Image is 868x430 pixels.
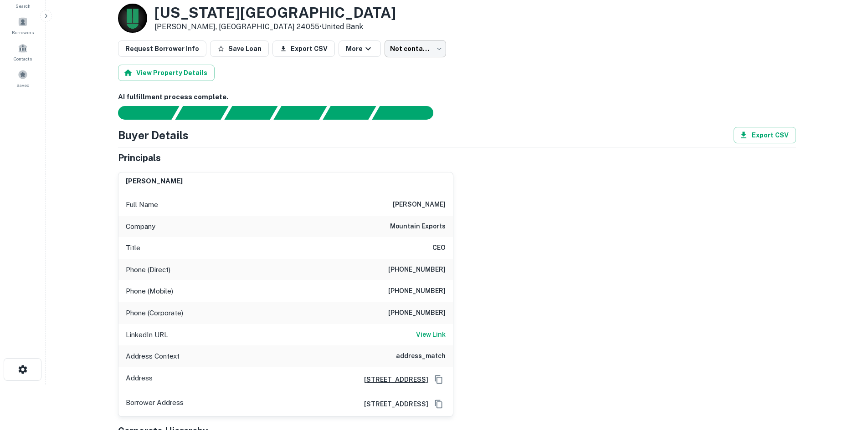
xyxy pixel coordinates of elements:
p: Address Context [126,351,180,362]
h3: [US_STATE][GEOGRAPHIC_DATA] [154,4,396,21]
button: Copy Address [432,373,446,386]
button: Save Loan [210,40,269,57]
div: Not contacted [385,40,446,57]
span: Search [15,2,31,10]
p: Phone (Corporate) [126,308,183,319]
iframe: Chat Widget [822,357,868,401]
h6: CEO [432,243,446,253]
p: Company [126,221,155,232]
span: Contacts [14,55,32,62]
a: Borrowers [3,13,43,38]
div: Principals found, still searching for contact information. This may take time... [323,106,376,120]
h5: Principals [118,151,161,165]
p: Title [126,243,140,253]
h6: [PERSON_NAME] [126,176,183,187]
a: [STREET_ADDRESS] [357,374,428,384]
button: View Property Details [118,65,215,81]
h6: View Link [416,329,446,339]
p: Address [126,373,153,386]
p: LinkedIn URL [126,329,168,340]
p: Phone (Mobile) [126,286,173,297]
span: Saved [16,81,30,89]
p: Borrower Address [126,397,184,411]
a: Contacts [3,40,43,64]
a: View Link [416,329,446,340]
a: United Bank [322,22,363,31]
button: Export CSV [734,127,796,143]
h6: [PHONE_NUMBER] [388,286,446,297]
h6: [PHONE_NUMBER] [388,264,446,275]
div: Principals found, AI now looking for contact information... [273,106,327,120]
button: More [339,40,381,57]
span: Borrowers [12,29,34,36]
h6: [PHONE_NUMBER] [388,308,446,319]
div: AI fulfillment process complete. [372,106,444,120]
h6: AI fulfillment process complete. [118,92,796,102]
p: Phone (Direct) [126,264,170,275]
p: Full Name [126,199,158,210]
a: [STREET_ADDRESS] [357,399,428,409]
h6: mountain exports [390,221,446,232]
div: Your request is received and processing... [175,106,228,120]
h4: Buyer Details [118,127,189,143]
div: Documents found, AI parsing details... [224,106,277,120]
div: Sending borrower request to AI... [107,106,175,120]
button: Export CSV [272,40,335,57]
button: Copy Address [432,397,446,411]
h6: address_match [396,351,446,362]
a: Saved [3,66,43,91]
button: Request Borrower Info [118,40,206,57]
h6: [PERSON_NAME] [393,199,446,210]
p: [PERSON_NAME], [GEOGRAPHIC_DATA] 24055 • [154,21,396,32]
